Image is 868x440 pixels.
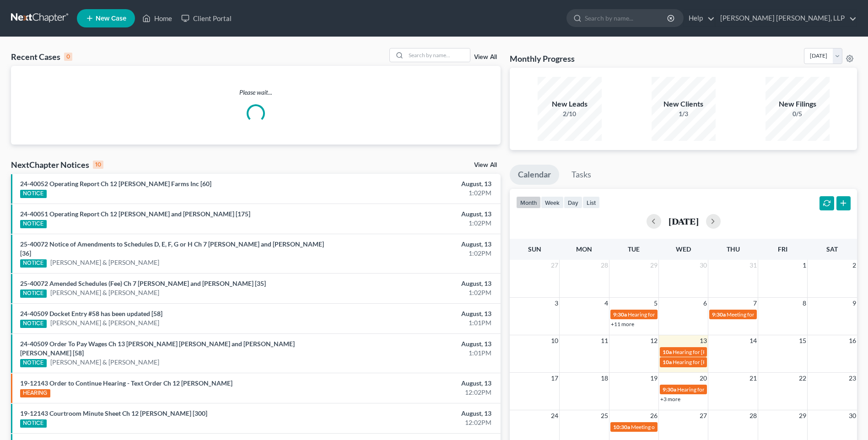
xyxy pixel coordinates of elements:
[749,260,758,271] span: 31
[848,373,857,384] span: 23
[474,54,497,60] a: View All
[677,386,744,393] span: Hearing for Top Gun Ag LLC
[649,260,658,271] span: 29
[699,335,708,346] span: 13
[727,311,847,318] span: Meeting for [PERSON_NAME] & [PERSON_NAME]
[20,340,295,357] a: 24-40509 Order To Pay Wages Ch 13 [PERSON_NAME] [PERSON_NAME] and [PERSON_NAME] [PERSON_NAME] [58]
[564,196,582,209] button: day
[340,339,491,349] div: August, 13
[340,249,491,258] div: 1:02PM
[340,379,491,388] div: August, 13
[550,373,559,384] span: 17
[749,410,758,421] span: 28
[604,298,609,309] span: 4
[628,245,640,253] span: Tue
[340,219,491,228] div: 1:02PM
[20,190,47,198] div: NOTICE
[802,298,807,309] span: 8
[749,335,758,346] span: 14
[852,298,857,309] span: 9
[613,311,627,318] span: 9:30a
[510,165,559,185] a: Calendar
[699,410,708,421] span: 27
[538,109,602,118] div: 2/10
[340,318,491,327] div: 1:01PM
[510,53,575,64] h3: Monthly Progress
[20,279,266,287] a: 25-40072 Amended Schedules (Fee) Ch 7 [PERSON_NAME] and [PERSON_NAME] [35]
[649,373,658,384] span: 19
[20,180,211,188] a: 24-40052 Operating Report Ch 12 [PERSON_NAME] Farms Inc [60]
[684,10,715,27] a: Help
[676,245,691,253] span: Wed
[778,245,787,253] span: Fri
[550,410,559,421] span: 24
[20,240,324,257] a: 25-40072 Notice of Amendments to Schedules D, E, F, G or H Ch 7 [PERSON_NAME] and [PERSON_NAME] [36]
[798,373,807,384] span: 22
[727,245,740,253] span: Thu
[20,359,47,367] div: NOTICE
[406,48,470,62] input: Search by name...
[340,209,491,219] div: August, 13
[660,396,680,402] a: +3 more
[613,424,630,430] span: 10:30a
[64,53,72,61] div: 0
[649,410,658,421] span: 26
[20,220,47,228] div: NOTICE
[852,260,857,271] span: 2
[20,379,232,387] a: 19-12143 Order to Continue Hearing - Text Order Ch 12 [PERSON_NAME]
[752,298,758,309] span: 7
[712,311,726,318] span: 9:30a
[673,349,744,355] span: Hearing for [PERSON_NAME]
[550,335,559,346] span: 10
[600,260,609,271] span: 28
[50,318,159,327] a: [PERSON_NAME] & [PERSON_NAME]
[50,358,159,367] a: [PERSON_NAME] & [PERSON_NAME]
[585,10,669,27] input: Search by name...
[516,196,541,209] button: month
[802,260,807,271] span: 1
[652,109,716,118] div: 1/3
[663,386,676,393] span: 9:30a
[716,10,857,27] a: [PERSON_NAME] [PERSON_NAME], LLP
[699,260,708,271] span: 30
[340,179,491,188] div: August, 13
[653,298,658,309] span: 5
[340,279,491,288] div: August, 13
[340,388,491,397] div: 12:02PM
[702,298,708,309] span: 6
[93,161,103,169] div: 10
[138,10,177,27] a: Home
[11,159,103,170] div: NextChapter Notices
[528,245,541,253] span: Sun
[600,410,609,421] span: 25
[798,410,807,421] span: 29
[50,288,159,297] a: [PERSON_NAME] & [PERSON_NAME]
[826,245,838,253] span: Sat
[20,259,47,268] div: NOTICE
[20,320,47,328] div: NOTICE
[474,162,497,168] a: View All
[766,109,830,118] div: 0/5
[628,311,699,318] span: Hearing for [PERSON_NAME]
[20,409,207,417] a: 19-12143 Courtroom Minute Sheet Ch 12 [PERSON_NAME] [300]
[576,245,592,253] span: Mon
[340,240,491,249] div: August, 13
[177,10,236,27] a: Client Portal
[340,188,491,198] div: 1:02PM
[340,349,491,358] div: 1:01PM
[541,196,564,209] button: week
[340,418,491,427] div: 12:02PM
[50,258,159,267] a: [PERSON_NAME] & [PERSON_NAME]
[600,373,609,384] span: 18
[20,290,47,298] div: NOTICE
[663,359,672,365] span: 10a
[20,419,47,428] div: NOTICE
[649,335,658,346] span: 12
[550,260,559,271] span: 27
[11,88,501,97] p: Please wait...
[563,165,599,185] a: Tasks
[766,99,830,109] div: New Filings
[631,424,781,430] span: Meeting of Creditors for [PERSON_NAME] & [PERSON_NAME]
[96,15,126,22] span: New Case
[20,310,162,317] a: 24-40509 Docket Entry #58 has been updated [58]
